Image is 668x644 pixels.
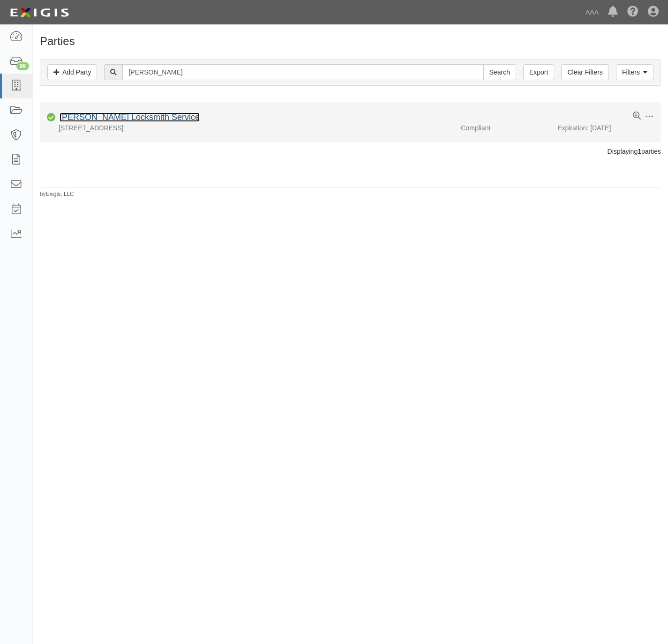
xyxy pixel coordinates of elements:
[40,123,454,133] div: [STREET_ADDRESS]
[581,3,603,22] a: AAA
[561,64,608,80] a: Clear Filters
[633,112,641,121] a: View results summary
[7,4,72,21] img: logo-5460c22ac91f19d4615b14bd174203de0afe785f0fc80cf4dbbc73dc1793850b.png
[56,112,200,124] div: Scott Reardon's Locksmith Service
[40,35,661,47] h1: Parties
[627,7,638,18] i: Help Center - Complianz
[557,123,661,133] div: Expiration: [DATE]
[454,123,557,133] div: Compliant
[616,64,653,80] a: Filters
[60,112,200,122] a: [PERSON_NAME] Locksmith Service
[523,64,554,80] a: Export
[122,64,483,80] input: Search
[47,64,97,80] a: Add Party
[16,62,29,70] div: 96
[638,148,641,155] b: 1
[33,147,668,156] div: Displaying parties
[40,190,74,198] small: by
[47,114,56,121] i: Compliant
[46,191,74,197] a: Exigis, LLC
[483,64,516,80] input: Search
